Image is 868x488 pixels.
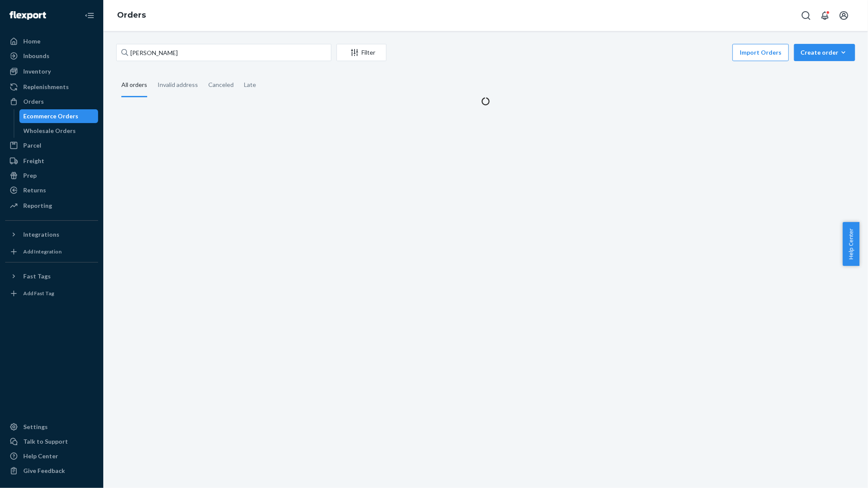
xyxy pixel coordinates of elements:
[244,74,256,96] div: Late
[23,423,48,431] div: Settings
[117,10,146,20] a: Orders
[5,139,98,152] a: Parcel
[19,109,99,123] a: Ecommerce Orders
[24,127,76,135] div: Wholesale Orders
[121,74,147,97] div: All orders
[23,466,65,475] div: Give Feedback
[23,272,51,281] div: Fast Tags
[5,464,98,478] button: Give Feedback
[835,7,853,24] button: Open account menu
[23,171,37,180] div: Prep
[23,52,49,60] div: Inbounds
[23,452,58,460] div: Help Center
[5,228,98,241] button: Integrations
[23,437,68,446] div: Talk to Support
[337,44,386,61] button: Filter
[5,154,98,168] a: Freight
[23,67,51,76] div: Inventory
[23,157,44,165] div: Freight
[5,95,98,108] a: Orders
[5,80,98,94] a: Replenishments
[158,74,198,96] div: Invalid address
[23,141,41,150] div: Parcel
[23,186,46,195] div: Returns
[5,169,98,182] a: Prep
[816,7,834,24] button: Open notifications
[110,3,153,28] ol: breadcrumbs
[337,48,386,57] div: Filter
[24,112,79,120] div: Ecommerce Orders
[23,83,69,91] div: Replenishments
[5,435,98,448] a: Talk to Support
[5,245,98,259] a: Add Integration
[19,124,99,138] a: Wholesale Orders
[5,34,98,48] a: Home
[5,199,98,213] a: Reporting
[5,65,98,78] a: Inventory
[23,37,40,46] div: Home
[5,420,98,434] a: Settings
[797,7,815,24] button: Open Search Box
[208,74,234,96] div: Canceled
[5,287,98,300] a: Add Fast Tag
[794,44,855,61] button: Create order
[5,269,98,283] button: Fast Tags
[81,7,98,24] button: Close Navigation
[5,49,98,63] a: Inbounds
[116,44,331,61] input: Search orders
[23,97,44,106] div: Orders
[800,48,849,57] div: Create order
[732,44,789,61] button: Import Orders
[843,222,859,266] button: Help Center
[23,290,54,297] div: Add Fast Tag
[23,248,62,255] div: Add Integration
[23,230,59,239] div: Integrations
[9,11,46,20] img: Flexport logo
[23,201,52,210] div: Reporting
[5,449,98,463] a: Help Center
[5,183,98,197] a: Returns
